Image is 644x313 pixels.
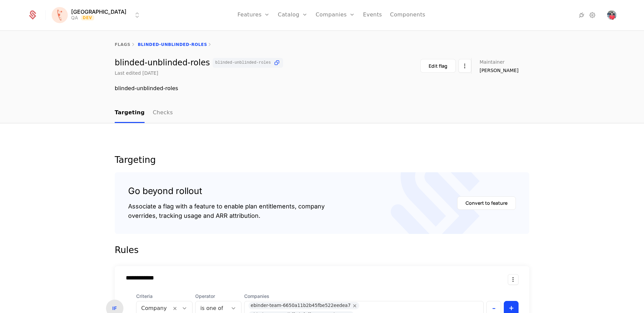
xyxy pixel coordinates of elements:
div: ebinder-team-6650a11b2b45fbe522eedea7 [251,302,351,309]
div: Rules [115,245,529,255]
button: Edit flag [420,59,456,73]
img: Florence [52,7,68,23]
span: blinded-unblinded-roles [215,61,271,65]
span: Criteria [136,293,193,300]
div: Associate a flag with a feature to enable plan entitlements, company overrides, tracking usage an... [128,202,325,221]
a: flags [115,42,130,47]
img: Strahinja Racic [607,10,616,20]
span: Maintainer [480,60,505,64]
button: Open user button [607,10,616,20]
div: Last edited [DATE] [115,70,158,76]
div: Edit flag [429,63,447,69]
div: Targeting [115,155,529,164]
a: Settings [588,11,596,19]
button: Select action [459,59,471,73]
button: Convert to feature [457,196,516,210]
a: Integrations [578,11,586,19]
nav: Main [115,103,529,123]
button: Select environment [54,8,141,22]
span: Operator [195,293,241,300]
div: blinded-unblinded-roles [115,84,529,92]
div: Remove ebinder-team-6650a11b2b45fbe522eedea7 [351,302,359,309]
div: Go beyond rollout [128,186,325,196]
span: [PERSON_NAME] [480,67,519,74]
span: Companies [244,293,484,300]
span: [GEOGRAPHIC_DATA] [71,9,126,14]
div: QA [71,14,78,21]
ul: Choose Sub Page [115,103,173,123]
span: Dev [81,15,95,20]
a: Checks [153,103,173,123]
button: Select action [508,274,519,285]
a: Targeting [115,103,145,123]
div: blinded-unblinded-roles [115,58,283,68]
